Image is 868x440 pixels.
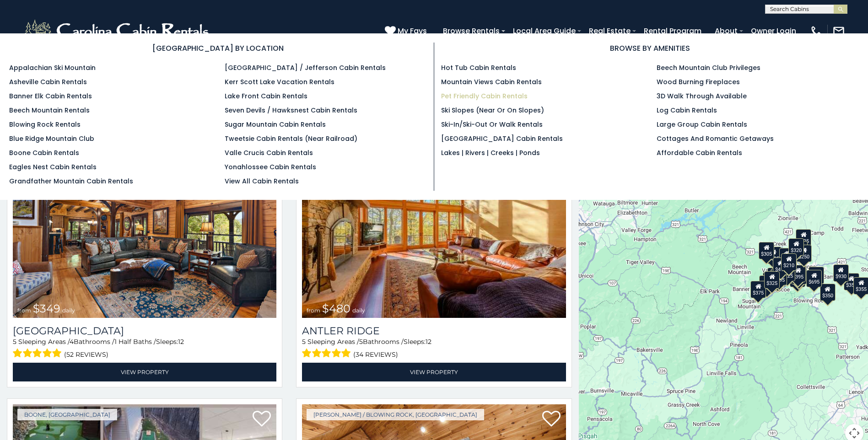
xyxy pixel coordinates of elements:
[33,302,60,315] span: $349
[225,77,334,86] a: Kerr Scott Lake Vacation Rentals
[657,63,760,72] a: Beech Mountain Club Privileges
[17,409,117,420] a: Boone, [GEOGRAPHIC_DATA]
[657,77,740,86] a: Wood Burning Fireplaces
[13,337,276,360] div: Sleeping Areas / Bathrooms / Sleeps:
[746,23,801,39] a: Owner Login
[225,148,313,157] a: Valle Crucis Cabin Rentals
[508,23,580,39] a: Local Area Guide
[225,91,307,101] a: Lake Front Cabin Rentals
[9,43,427,54] h3: [GEOGRAPHIC_DATA] BY LOCATION
[441,120,543,129] a: Ski-in/Ski-Out or Walk Rentals
[820,284,836,301] div: $350
[764,271,780,289] div: $325
[441,63,516,72] a: Hot Tub Cabin Rentals
[542,410,561,429] a: Add to favorites
[13,363,276,381] a: View Property
[307,409,484,420] a: [PERSON_NAME] / Blowing Rock, [GEOGRAPHIC_DATA]
[657,134,774,143] a: Cottages and Romantic Getaways
[359,338,363,346] span: 5
[441,134,563,143] a: [GEOGRAPHIC_DATA] Cabin Rentals
[788,238,804,256] div: $320
[9,106,90,115] a: Beech Mountain Rentals
[9,77,87,86] a: Asheville Cabin Rentals
[796,229,811,247] div: $525
[441,91,528,101] a: Pet Friendly Cabin Rentals
[438,23,504,39] a: Browse Rentals
[13,338,16,346] span: 5
[225,162,316,172] a: Yonahlossee Cabin Rentals
[302,363,566,381] a: View Property
[225,63,386,72] a: [GEOGRAPHIC_DATA] / Jefferson Cabin Rentals
[759,242,774,259] div: $305
[809,267,824,284] div: $380
[398,25,427,37] span: My Favs
[13,325,276,337] a: [GEOGRAPHIC_DATA]
[13,325,276,337] h3: Diamond Creek Lodge
[17,307,31,314] span: from
[657,120,747,129] a: Large Group Cabin Rentals
[441,106,544,115] a: Ski Slopes (Near or On Slopes)
[9,134,94,143] a: Blue Ridge Mountain Club
[426,338,431,346] span: 12
[114,338,156,346] span: 1 Half Baths /
[441,77,542,86] a: Mountain Views Cabin Rentals
[302,325,566,337] a: Antler Ridge
[9,162,97,172] a: Eagles Nest Cabin Rentals
[62,307,75,314] span: daily
[353,349,398,360] span: (34 reviews)
[790,265,806,282] div: $395
[302,141,566,318] img: Antler Ridge
[70,338,74,346] span: 4
[832,25,845,38] img: mail-regular-white.png
[225,134,357,143] a: Tweetsie Cabin Rentals (Near Railroad)
[178,338,184,346] span: 12
[844,273,859,290] div: $355
[352,307,365,314] span: daily
[9,91,92,101] a: Banner Elk Cabin Rentals
[385,25,429,37] a: My Favs
[13,141,276,318] img: Diamond Creek Lodge
[23,17,213,45] img: White-1-2.png
[833,264,849,282] div: $930
[779,248,795,265] div: $565
[657,91,747,101] a: 3D Walk Through Available
[322,302,350,315] span: $480
[710,23,742,39] a: About
[225,177,299,186] a: View All Cabin Rentals
[441,43,859,54] h3: BROWSE BY AMENITIES
[302,141,566,318] a: Antler Ridge from $480 daily
[750,281,766,298] div: $375
[64,349,108,360] span: (52 reviews)
[9,148,79,157] a: Boone Cabin Rentals
[773,258,788,275] div: $410
[657,148,742,157] a: Affordable Cabin Rentals
[806,270,822,287] div: $695
[9,177,133,186] a: Grandfather Mountain Cabin Rentals
[307,307,320,314] span: from
[810,25,823,38] img: phone-regular-white.png
[13,141,276,318] a: Diamond Creek Lodge from $349 daily
[302,338,306,346] span: 5
[302,337,566,360] div: Sleeping Areas / Bathrooms / Sleeps:
[253,410,271,429] a: Add to favorites
[639,23,706,39] a: Rental Program
[9,63,96,72] a: Appalachian Ski Mountain
[225,106,357,115] a: Seven Devils / Hawksnest Cabin Rentals
[771,268,787,285] div: $395
[9,120,81,129] a: Blowing Rock Rentals
[796,245,812,262] div: $250
[584,23,635,39] a: Real Estate
[225,120,326,129] a: Sugar Mountain Cabin Rentals
[781,253,797,271] div: $210
[657,106,717,115] a: Log Cabin Rentals
[441,148,540,157] a: Lakes | Rivers | Creeks | Ponds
